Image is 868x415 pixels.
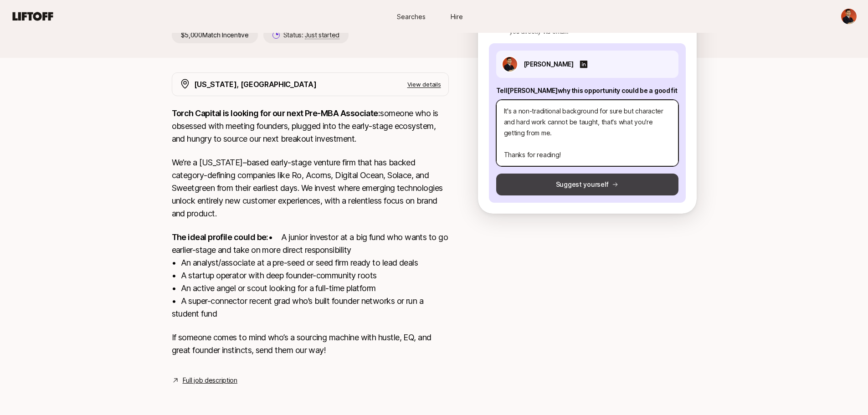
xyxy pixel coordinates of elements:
[397,12,426,21] span: Searches
[841,9,857,24] img: Bryan Medrano
[434,8,480,25] a: Hire
[172,27,258,43] p: $5,000 Match Incentive
[305,31,339,39] span: Just started
[172,231,449,320] p: • A junior investor at a big fund who wants to go earlier-stage and take on more direct responsib...
[172,331,449,357] p: If someone comes to mind who’s a sourcing machine with hustle, EQ, and great founder instincts, s...
[503,57,517,72] img: ACg8ocIFd8ghVuK_wNrbH9Sk4SmQi6sbyryt8XxTefJpX-65-HP_1HE=s160-c
[172,156,449,220] p: We’re a [US_STATE]–based early-stage venture firm that has backed category-defining companies lik...
[183,375,237,386] a: Full job description
[389,8,434,25] a: Searches
[496,100,678,166] textarea: Hi [PERSON_NAME], great to e-meet you! I think I'd be a good fit for this role given my consultin...
[407,80,441,89] p: View details
[172,232,268,242] strong: The ideal profile could be:
[524,59,574,70] p: [PERSON_NAME]
[283,30,339,41] p: Status:
[194,78,317,90] p: [US_STATE], [GEOGRAPHIC_DATA]
[496,174,678,195] button: Suggest yourself
[451,12,463,21] span: Hire
[172,108,380,118] strong: Torch Capital is looking for our next Pre-MBA Associate:
[841,8,857,25] button: Bryan Medrano
[172,107,449,145] p: someone who is obsessed with meeting founders, plugged into the early-stage ecosystem, and hungry...
[496,85,678,96] p: Tell [PERSON_NAME] why this opportunity could be a good fit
